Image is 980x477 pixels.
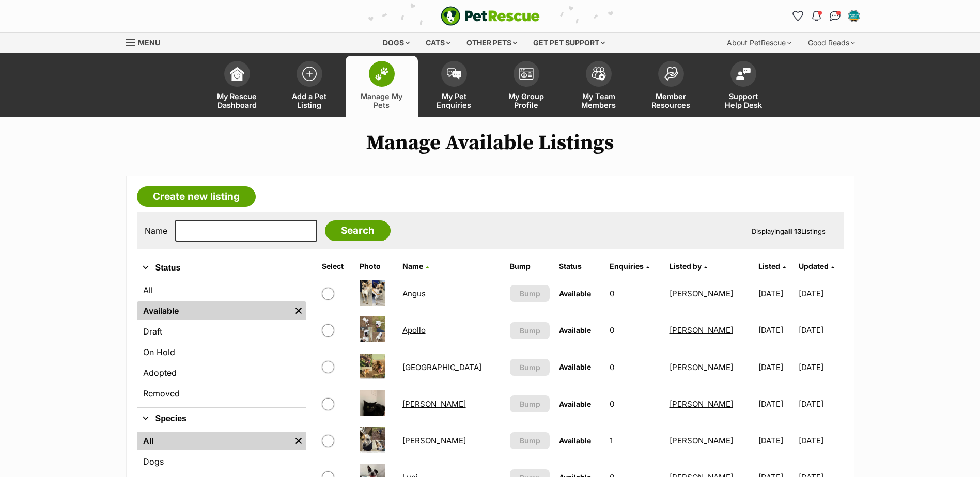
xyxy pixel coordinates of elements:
[137,452,306,471] a: Dogs
[670,325,733,335] a: [PERSON_NAME]
[137,432,291,450] a: All
[145,226,167,235] label: Name
[812,11,820,21] img: notifications-46538b983faf8c2785f20acdc204bb7945ddae34d4c08c2a6579f10ce5e182be.svg
[459,33,524,53] div: Other pets
[670,436,733,446] a: [PERSON_NAME]
[799,276,842,311] td: [DATE]
[418,33,458,53] div: Cats
[754,423,798,458] td: [DATE]
[520,288,540,299] span: Bump
[137,412,306,425] button: Species
[670,262,707,271] a: Listed by
[526,33,612,53] div: Get pet support
[510,285,550,302] button: Bump
[291,301,306,320] a: Remove filter
[707,56,780,117] a: Support Help Desk
[441,6,540,26] img: logo-e224e6f780fb5917bec1dbf3a21bbac754714ae5b6737aabdf751b685950b380.svg
[402,262,429,271] a: Name
[559,362,591,371] span: Available
[799,349,842,385] td: [DATE]
[610,262,649,271] a: Enquiries
[402,262,423,271] span: Name
[799,423,842,458] td: [DATE]
[402,399,466,409] a: [PERSON_NAME]
[849,11,859,21] img: Tameka Saville profile pic
[648,92,694,109] span: Member Resources
[605,386,664,422] td: 0
[559,400,591,408] span: Available
[799,386,842,422] td: [DATE]
[754,312,798,348] td: [DATE]
[752,227,826,235] span: Displaying Listings
[790,8,806,24] a: Favourites
[359,92,405,109] span: Manage My Pets
[520,435,540,446] span: Bump
[520,399,540,409] span: Bump
[214,92,260,109] span: My Rescue Dashboard
[605,423,664,458] td: 1
[720,92,767,109] span: Support Help Desk
[799,262,829,271] span: Updated
[635,56,707,117] a: Member Resources
[137,261,306,275] button: Status
[138,38,160,47] span: Menu
[286,92,333,109] span: Add a Pet Listing
[503,92,550,109] span: My Group Profile
[126,33,167,51] a: Menu
[670,289,733,298] a: [PERSON_NAME]
[302,67,317,81] img: add-pet-listing-icon-0afa8454b4691262ce3f59096e99ab1cd57d4a30225e0717b998d2c9b9846f56.svg
[592,67,606,81] img: team-members-icon-5396bd8760b3fe7c0b43da4ab00e1e3bb1a5d9ba89233759b79545d2d3fc5d0d.svg
[830,11,841,21] img: chat-41dd97257d64d25036548639549fe6c8038ab92f7586957e7f3b1b290dea8141.svg
[736,68,751,80] img: help-desk-icon-fdf02630f3aa405de69fd3d07c3f3aa587a6932b1a1747fa1d2bba05be0121f9.svg
[670,262,702,271] span: Listed by
[418,56,490,117] a: My Pet Enquiries
[201,56,273,117] a: My Rescue Dashboard
[801,33,862,53] div: Good Reads
[720,33,799,53] div: About PetRescue
[402,325,426,335] a: Apollo
[799,262,834,271] a: Updated
[441,6,540,26] a: PetRescue
[273,56,346,117] a: Add a Pet Listing
[670,362,733,372] a: [PERSON_NAME]
[506,258,554,275] th: Bump
[754,349,798,385] td: [DATE]
[137,186,256,207] a: Create new listing
[808,8,825,24] button: Notifications
[670,399,733,409] a: [PERSON_NAME]
[605,312,664,348] td: 0
[402,362,481,372] a: [GEOGRAPHIC_DATA]
[230,67,244,81] img: dashboard-icon-eb2f2d2d3e046f16d808141f083e7271f6b2e854fb5c12c21221c1fb7104beca.svg
[510,432,550,449] button: Bump
[610,262,644,271] span: translation missing: en.admin.listings.index.attributes.enquiries
[555,258,604,275] th: Status
[137,363,306,382] a: Adopted
[402,436,466,446] a: [PERSON_NAME]
[137,281,306,299] a: All
[355,258,397,275] th: Photo
[447,68,461,79] img: pet-enquiries-icon-7e3ad2cf08bfb03b45e93fb7055b45f3efa6380592205ae92323e6603595dc1f.svg
[291,432,306,450] a: Remove filter
[375,67,389,81] img: manage-my-pets-icon-02211641906a0b7f246fdf0571729dbe1e7629f14944591b6c1af311fb30b64b.svg
[784,227,801,235] strong: all 13
[490,56,563,117] a: My Group Profile
[520,362,540,373] span: Bump
[790,8,862,24] ul: Account quick links
[664,67,678,81] img: member-resources-icon-8e73f808a243e03378d46382f2149f9095a855e16c252ad45f914b54edf8863c.svg
[510,322,550,339] button: Bump
[519,68,534,80] img: group-profile-icon-3fa3cf56718a62981997c0bc7e787c4b2cf8bcc04b72c1350f741eb67cf2f40e.svg
[402,289,426,298] a: Angus
[605,276,664,311] td: 0
[799,312,842,348] td: [DATE]
[563,56,635,117] a: My Team Members
[137,343,306,361] a: On Hold
[758,262,780,271] span: Listed
[559,289,591,298] span: Available
[510,359,550,376] button: Bump
[137,301,291,320] a: Available
[754,276,798,311] td: [DATE]
[846,8,862,24] button: My account
[559,436,591,445] span: Available
[559,326,591,335] span: Available
[510,395,550,412] button: Bump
